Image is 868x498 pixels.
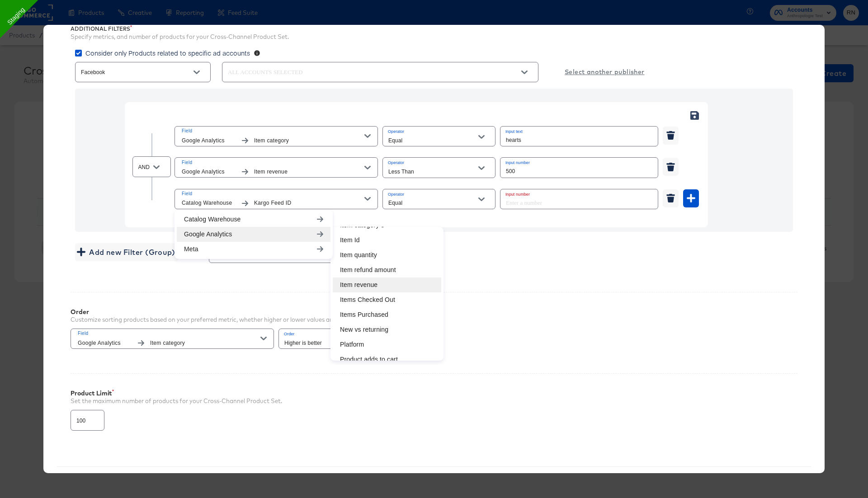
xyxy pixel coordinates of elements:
input: Enter a number [500,158,658,177]
input: ALL ACCOUNTS SELECTED [226,67,509,78]
span: Add new Filter (Group) [79,246,175,258]
button: Open [475,161,488,175]
button: Open [475,130,488,144]
span: Field [182,127,364,135]
button: FieldCatalog WarehouseKargo Feed ID [175,189,378,209]
input: Enter a number [500,189,652,209]
div: Set the maximum number of products for your Cross-Channel Product Set. [71,397,797,405]
li: Platform [333,337,441,352]
button: Open [150,160,163,174]
span: Catalog Warehouse [182,198,236,208]
button: FieldGoogle AnalyticsItem category [71,329,274,349]
div: Customize sorting products based on your preferred metric, whether higher or lower values are bet... [71,315,355,324]
button: Open [475,193,488,206]
span: Item category [254,136,364,146]
span: Google Analytics [78,338,132,348]
div: Product Limit [71,390,797,397]
div: Additional Filters [71,25,797,33]
span: Google Analytics [182,136,236,146]
span: Item revenue [254,167,364,177]
input: Input search term [500,127,658,146]
li: New vs returning [333,322,441,337]
li: Item quantity [333,248,441,263]
span: Kargo Feed ID [254,198,364,208]
button: Add new Filter (Group) [75,243,179,261]
li: Item refund amount [333,263,441,277]
span: Field [182,159,364,167]
span: Field [182,190,364,198]
span: Consider only Products related to specific ad accounts [85,48,250,57]
span: Item category [150,338,260,348]
button: FieldGoogle AnalyticsItem category [175,126,378,146]
li: Product adds to cart [333,352,441,367]
button: Open [518,66,531,79]
li: Item Id [333,233,441,248]
u: Select another publisher [565,66,645,78]
button: FieldGoogle AnalyticsItem revenue [175,157,378,178]
li: Item revenue [333,277,441,292]
button: Open [190,66,203,79]
li: Catalog Warehouse [177,212,330,227]
li: Google Analytics [177,227,330,242]
div: Specify metrics, and number of products for your Cross-Channel Product Set. [71,33,797,41]
li: Items Purchased [333,307,441,322]
button: Select another publisher [561,60,648,84]
span: Google Analytics [182,167,236,177]
li: Items Checked Out [333,292,441,307]
div: Order [71,308,355,315]
span: Field [78,329,260,338]
li: Meta [177,242,330,257]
